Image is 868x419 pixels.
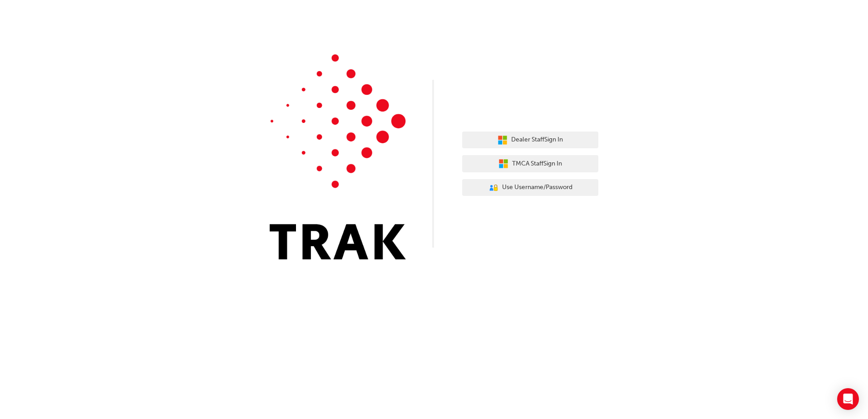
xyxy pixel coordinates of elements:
[837,388,859,410] div: Open Intercom Messenger
[462,155,598,172] button: TMCA StaffSign In
[462,132,598,149] button: Dealer StaffSign In
[270,54,406,259] img: Trak
[502,182,572,193] span: Use Username/Password
[462,179,598,196] button: Use Username/Password
[512,159,562,169] span: TMCA Staff Sign In
[511,135,563,145] span: Dealer Staff Sign In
